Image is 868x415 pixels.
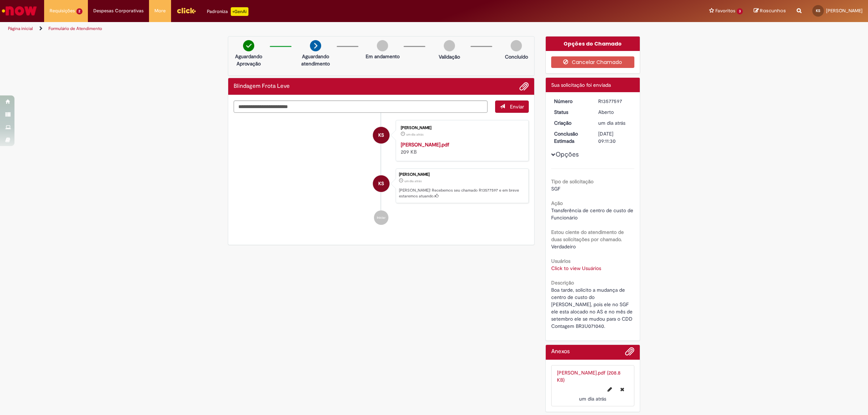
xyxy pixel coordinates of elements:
[1,4,38,18] img: ServiceNow
[93,7,144,14] span: Despesas Corporativas
[401,141,521,155] div: 209 KB
[760,7,786,14] span: Rascunhos
[505,53,528,60] p: Concluído
[373,175,390,192] div: Karoliny Dos Santos
[510,103,524,110] span: Enviar
[603,384,616,395] button: Editar nome de arquivo Raphael Bruno de Castro Loures.pdf
[404,179,422,183] time: 29/09/2025 15:11:22
[154,7,166,14] span: More
[366,53,400,60] p: Em andamento
[551,279,574,286] b: Descrição
[598,98,632,105] div: R13577597
[551,185,560,192] span: SGF
[551,56,635,68] button: Cancelar Chamado
[399,188,525,199] p: [PERSON_NAME]! Recebemos seu chamado R13577597 e em breve estaremos atuando.
[511,40,522,51] img: img-circle-grey.png
[754,8,786,14] a: Rascunhos
[551,207,635,221] span: Transferência de centro de custo de Funcionário
[399,172,525,177] div: [PERSON_NAME]
[207,7,248,16] div: Padroniza
[551,258,570,264] b: Usuários
[715,7,735,14] span: Favoritos
[231,53,266,67] p: Aguardando Aprovação
[298,53,333,67] p: Aguardando atendimento
[551,243,576,250] span: Verdadeiro
[76,8,82,14] span: 2
[176,5,196,16] img: click_logo_yellow_360x200.png
[551,348,570,355] h2: Anexos
[401,126,521,130] div: [PERSON_NAME]
[546,37,640,51] div: Opções do Chamado
[48,26,102,31] a: Formulário de Atendimento
[519,82,529,91] button: Adicionar anexos
[5,22,573,35] ul: Trilhas de página
[404,179,422,183] span: um dia atrás
[50,7,75,14] span: Requisições
[495,100,529,113] button: Enviar
[598,120,625,126] span: um dia atrás
[439,53,460,60] p: Validação
[598,119,632,127] div: 29/09/2025 15:11:22
[378,127,384,144] span: KS
[551,82,611,88] span: Sua solicitação foi enviada
[549,130,593,145] dt: Conclusão Estimada
[231,7,248,16] p: +GenAi
[579,395,606,402] span: um dia atrás
[378,175,384,192] span: KS
[625,347,634,360] button: Adicionar anexos
[234,168,529,203] li: Karoliny Dos Santos
[551,229,624,243] b: Estou ciente do atendimento de duas solicitações por chamado.
[557,369,621,383] a: [PERSON_NAME].pdf (208.8 KB)
[406,132,424,137] time: 29/09/2025 15:11:11
[551,265,601,271] a: Click to view Usuários
[401,141,449,148] a: [PERSON_NAME].pdf
[551,287,634,329] span: Boa tarde, solicito a mudança de centro de custo do [PERSON_NAME], pois ele no SGF ele esta aloca...
[406,132,424,137] span: um dia atrás
[310,40,321,51] img: arrow-next.png
[598,108,632,116] div: Aberto
[616,384,629,395] button: Excluir Raphael Bruno de Castro Loures.pdf
[549,98,593,105] dt: Número
[549,119,593,127] dt: Criação
[598,130,632,145] div: [DATE] 09:11:30
[598,120,625,126] time: 29/09/2025 15:11:22
[234,83,290,90] h2: Blindagem Frota Leve Histórico de tíquete
[377,40,388,51] img: img-circle-grey.png
[737,8,743,14] span: 3
[234,113,529,232] ul: Histórico de tíquete
[243,40,254,51] img: check-circle-green.png
[826,8,863,14] span: [PERSON_NAME]
[549,108,593,116] dt: Status
[551,178,593,185] b: Tipo de solicitação
[234,100,488,113] textarea: Digite sua mensagem aqui...
[8,26,33,31] a: Página inicial
[551,200,563,206] b: Ação
[373,127,390,144] div: Karoliny Dos Santos
[444,40,455,51] img: img-circle-grey.png
[579,395,606,402] time: 29/09/2025 15:11:11
[816,8,820,13] span: KS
